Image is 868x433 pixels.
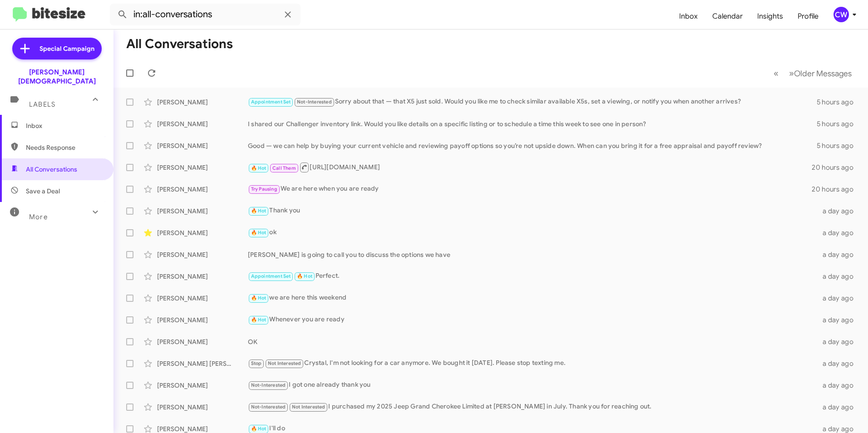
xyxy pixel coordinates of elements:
button: CW [826,7,858,22]
span: 🔥 Hot [251,295,266,301]
div: a day ago [817,337,861,346]
span: Not-Interested [251,382,286,388]
div: CW [833,7,849,22]
a: Inbox [672,3,705,30]
span: Try Pausing [251,186,277,192]
div: a day ago [817,207,861,216]
div: 20 hours ago [812,163,861,172]
input: Search [110,4,301,25]
div: a day ago [817,403,861,412]
div: Sorry about that — that X5 just sold. Would you like me to check similar available X5s, set a vie... [248,97,817,107]
span: All Conversations [26,165,77,174]
span: Not-Interested [251,404,286,410]
div: [PERSON_NAME] [157,337,248,346]
span: 🔥 Hot [251,165,266,171]
span: Appointment Set [251,273,291,279]
a: Profile [790,3,826,30]
div: [PERSON_NAME] [157,315,248,325]
div: [PERSON_NAME] [157,119,248,128]
div: [PERSON_NAME] [157,228,248,237]
div: a day ago [817,381,861,390]
div: [PERSON_NAME] is going to call you to discuss the options we have [248,250,817,259]
span: Special Campaign [39,44,94,53]
a: Insights [750,3,790,30]
div: a day ago [817,315,861,325]
span: Call Them [272,165,296,171]
span: Needs Response [26,143,103,152]
span: « [774,68,779,79]
div: Crystal, I'm not looking for a car anymore. We bought it [DATE]. Please stop texting me. [248,358,817,369]
span: 🔥 Hot [297,273,312,279]
span: More [29,213,48,221]
span: Inbox [26,121,103,130]
div: 5 hours ago [817,119,861,128]
span: Not-Interested [297,99,332,105]
div: Good — we can help by buying your current vehicle and reviewing payoff options so you’re not upsi... [248,141,817,150]
div: [PERSON_NAME] [157,98,248,107]
span: 🔥 Hot [251,208,266,214]
div: ok [248,227,817,238]
div: [PERSON_NAME] [157,403,248,412]
a: Special Campaign [12,38,102,59]
span: Not Interested [292,404,325,410]
div: 20 hours ago [812,185,861,194]
div: I shared our Challenger inventory link. Would you like details on a specific listing or to schedu... [248,119,817,128]
a: Calendar [705,3,750,30]
div: I got one already thank you [248,380,817,390]
span: » [789,68,794,79]
div: we are here this weekend [248,293,817,303]
h1: All Conversations [126,37,233,51]
div: a day ago [817,359,861,368]
button: Next [784,64,857,83]
div: [PERSON_NAME] [157,250,248,259]
nav: Page navigation example [769,64,857,83]
div: [PERSON_NAME] [157,381,248,390]
div: a day ago [817,272,861,281]
div: a day ago [817,250,861,259]
div: [PERSON_NAME] [157,272,248,281]
div: [PERSON_NAME] [157,163,248,172]
div: [PERSON_NAME] [157,294,248,303]
div: a day ago [817,294,861,303]
div: We are here when you are ready [248,184,812,194]
div: [PERSON_NAME] [157,185,248,194]
span: Stop [251,360,262,366]
div: [PERSON_NAME] [PERSON_NAME] [157,359,248,368]
div: [URL][DOMAIN_NAME] [248,162,812,173]
div: Thank you [248,206,817,216]
span: Not Interested [268,360,301,366]
span: Appointment Set [251,99,291,105]
span: Older Messages [794,69,852,79]
span: 🔥 Hot [251,317,266,323]
div: I purchased my 2025 Jeep Grand Cherokee Limited at [PERSON_NAME] in July. Thank you for reaching ... [248,402,817,412]
button: Previous [768,64,784,83]
span: Save a Deal [26,187,60,196]
div: Whenever you are ready [248,315,817,325]
span: Labels [29,100,55,108]
div: [PERSON_NAME] [157,141,248,150]
div: Perfect. [248,271,817,281]
span: 🔥 Hot [251,230,266,236]
div: a day ago [817,228,861,237]
div: 5 hours ago [817,98,861,107]
div: OK [248,337,817,346]
div: 5 hours ago [817,141,861,150]
div: [PERSON_NAME] [157,207,248,216]
span: 🔥 Hot [251,426,266,432]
